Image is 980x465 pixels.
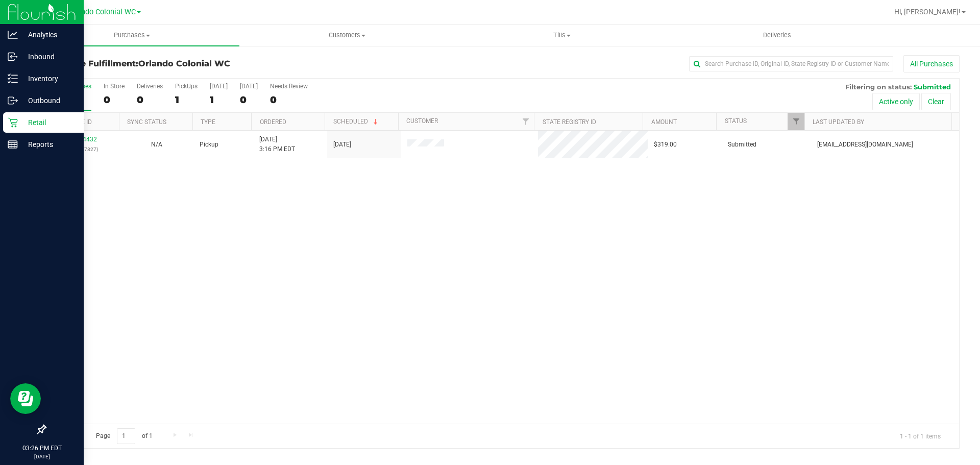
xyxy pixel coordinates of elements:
button: Clear [921,93,951,110]
button: Active only [872,93,920,110]
p: Inbound [18,51,79,63]
div: Deliveries [137,83,163,90]
span: 1 - 1 of 1 items [892,428,949,444]
inline-svg: Outbound [8,95,18,106]
a: Tills [454,25,669,46]
iframe: Resource center [10,383,41,414]
input: 1 [117,428,135,444]
p: Analytics [18,29,79,41]
span: Purchases [24,31,239,40]
inline-svg: Reports [8,139,18,150]
div: 0 [270,94,308,106]
p: Retail [18,116,79,129]
span: $319.00 [654,140,677,150]
a: Amount [651,118,677,126]
span: Submitted [914,83,951,91]
p: [DATE] [5,453,79,460]
span: Orlando Colonial WC [67,8,136,16]
a: 12004432 [68,136,97,143]
span: Customers [240,31,454,40]
span: Not Applicable [151,141,162,148]
p: Inventory [18,72,79,85]
div: [DATE] [240,83,258,90]
div: 1 [175,94,198,106]
div: 0 [240,94,258,106]
a: Status [725,117,747,125]
div: [DATE] [210,83,228,90]
span: Submitted [728,140,756,150]
div: PickUps [175,83,198,90]
a: Type [201,118,215,126]
input: Search Purchase ID, Original ID, State Registry ID or Customer Name... [689,56,893,71]
a: Filter [517,113,534,130]
div: 1 [210,94,228,106]
a: Ordered [260,118,286,126]
span: Hi, [PERSON_NAME]! [894,8,961,16]
a: Last Updated By [813,118,864,126]
p: 03:26 PM EDT [5,444,79,453]
span: Filtering on status: [845,83,912,91]
a: Customers [239,25,454,46]
button: All Purchases [903,55,960,72]
span: Orlando Colonial WC [138,59,230,68]
inline-svg: Analytics [8,30,18,40]
inline-svg: Inbound [8,52,18,62]
div: In Store [104,83,125,90]
h3: Purchase Fulfillment: [45,59,350,68]
div: 0 [104,94,125,106]
a: State Registry ID [543,118,596,126]
span: Tills [455,31,669,40]
div: 0 [137,94,163,106]
span: [DATE] [333,140,351,150]
inline-svg: Inventory [8,74,18,84]
a: Sync Status [127,118,166,126]
div: Needs Review [270,83,308,90]
a: Filter [788,113,804,130]
span: Page of 1 [87,428,161,444]
p: Outbound [18,94,79,107]
a: Customer [406,117,438,125]
span: [DATE] 3:16 PM EDT [259,135,295,154]
p: Reports [18,138,79,151]
a: Deliveries [670,25,885,46]
a: Purchases [24,25,239,46]
span: Pickup [200,140,218,150]
span: Deliveries [749,31,805,40]
a: Scheduled [333,118,380,125]
button: N/A [151,140,162,150]
span: [EMAIL_ADDRESS][DOMAIN_NAME] [817,140,913,150]
inline-svg: Retail [8,117,18,128]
